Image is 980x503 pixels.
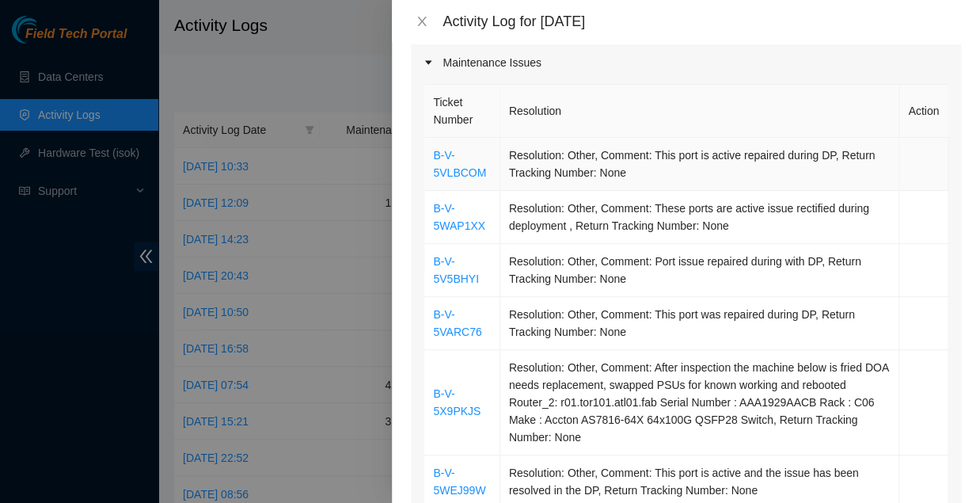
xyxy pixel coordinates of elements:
[500,350,899,455] td: Resolution: Other, Comment: After inspection the machine below is fried DOA needs replacement, sw...
[433,149,486,179] a: B-V-5VLBCOM
[433,387,481,417] a: B-V-5X9PKJS
[433,467,485,497] a: B-V-5WEJ99W
[899,85,948,138] th: Action
[443,13,961,30] div: Activity Log for [DATE]
[416,15,428,28] span: close
[424,85,499,138] th: Ticket Number
[424,58,433,67] span: caret-right
[500,191,899,244] td: Resolution: Other, Comment: These ports are active issue rectified during deployment , Return Tra...
[500,85,899,138] th: Resolution
[433,202,485,232] a: B-V-5WAP1XX
[433,308,481,338] a: B-V-5VARC76
[411,14,433,29] button: Close
[433,255,479,285] a: B-V-5V5BHYI
[500,297,899,350] td: Resolution: Other, Comment: This port was repaired during DP, Return Tracking Number: None
[411,44,961,81] div: Maintenance Issues
[500,138,899,191] td: Resolution: Other, Comment: This port is active repaired during DP, Return Tracking Number: None
[500,244,899,297] td: Resolution: Other, Comment: Port issue repaired during with DP, Return Tracking Number: None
